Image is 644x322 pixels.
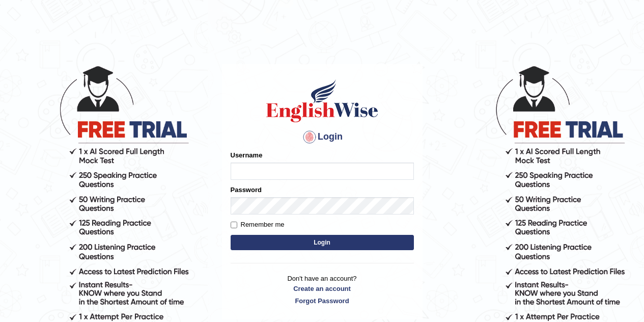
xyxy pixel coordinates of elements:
[264,78,380,124] img: Logo of English Wise sign in for intelligent practice with AI
[231,235,414,250] button: Login
[231,284,414,293] a: Create an account
[231,274,414,305] p: Don't have an account?
[231,296,414,306] a: Forgot Password
[231,185,262,195] label: Password
[231,129,414,145] h4: Login
[231,222,237,228] input: Remember me
[231,150,263,160] label: Username
[231,220,285,230] label: Remember me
